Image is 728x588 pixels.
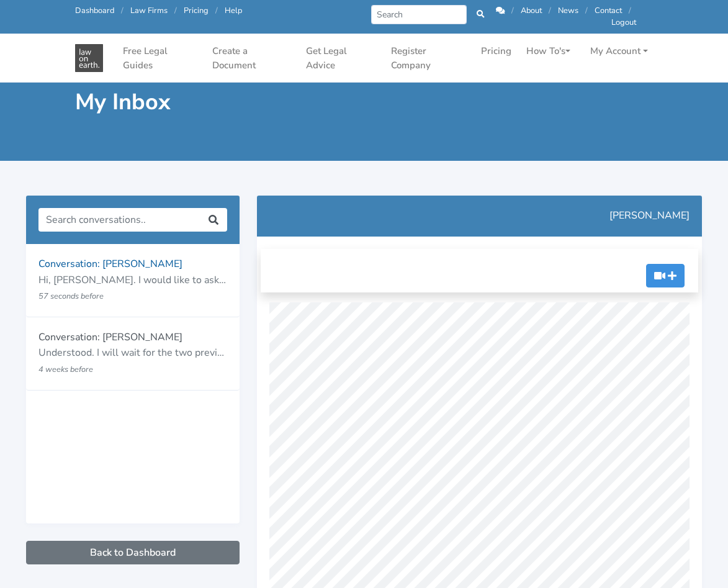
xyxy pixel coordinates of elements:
a: Pricing [476,39,516,63]
a: Create a Document [207,39,296,77]
small: 4 weeks before [38,364,93,375]
a: Logout [611,17,636,28]
input: Search [371,5,467,24]
p: Hi, [PERSON_NAME]. I would like to ask for your legal advice. Could you please let me know your e... [38,273,227,289]
a: My Account [585,39,653,63]
a: Get Legal Advice [301,39,381,77]
a: Help [225,5,242,16]
p: Understood. I will wait for the two previous individuals to book in an initial session and then g... [38,345,227,361]
span: / [174,5,177,16]
a: News [558,5,578,16]
p: Conversation: [PERSON_NAME] [38,256,227,273]
p: Conversation: [PERSON_NAME] [38,330,227,346]
a: Free Legal Guides [118,39,202,77]
span: / [549,5,551,16]
a: About [521,5,542,16]
span: / [629,5,631,16]
a: Register Company [386,39,471,77]
a: How To's [521,39,575,63]
input: Search conversations.. [38,208,200,232]
small: 57 seconds before [38,291,104,302]
span: / [121,5,124,16]
span: / [511,5,514,16]
h1: My Inbox [75,88,356,116]
a: Contact [595,5,622,16]
a: Pricing [184,5,209,16]
a: Conversation: [PERSON_NAME] Hi, [PERSON_NAME]. I would like to ask for your legal advice. Could y... [26,244,240,317]
img: Law On Earth [75,44,103,72]
span: / [585,5,588,16]
a: Back to Dashboard [26,541,240,564]
p: [PERSON_NAME] [269,208,690,224]
a: Conversation: [PERSON_NAME] Understood. I will wait for the two previous individuals to book in a... [26,317,240,391]
span: / [215,5,218,16]
a: Law Firms [130,5,168,16]
a: Dashboard [75,5,114,16]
